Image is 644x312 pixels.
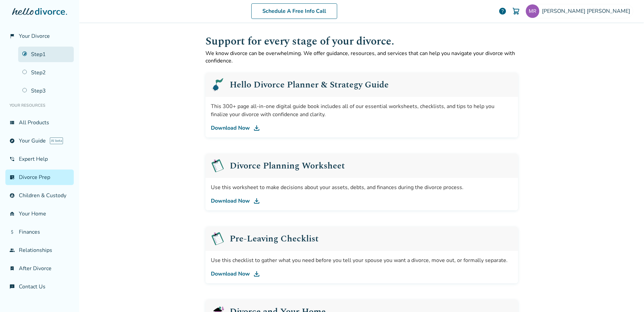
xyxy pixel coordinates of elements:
[526,4,539,18] img: meghanr81@gmail.com
[5,151,74,167] a: phone_in_talkExpert Help
[211,124,513,132] a: Download Now
[18,83,74,99] a: Step3
[5,261,74,276] a: bookmark_checkAfter Divorce
[211,159,224,173] img: Pre-Leaving Checklist
[211,270,513,278] a: Download Now
[9,175,15,180] span: list_alt_check
[9,33,15,39] span: flag_2
[610,280,644,312] iframe: Chat Widget
[211,183,513,191] div: Use this worksheet to make decisions about your assets, debts, and finances during the divorce pr...
[5,279,74,294] a: chat_infoContact Us
[211,102,513,119] div: This 300+ page all-in-one digital guide book includes all of our essential worksheets, checklists...
[5,28,74,44] a: flag_2Your Divorce
[5,206,74,222] a: garage_homeYour Home
[9,248,15,253] span: group
[5,224,74,240] a: attach_moneyFinances
[498,7,507,15] a: help
[211,232,224,245] img: Pre-Leaving Checklist
[9,211,15,216] span: garage_home
[253,270,261,278] img: DL
[230,234,319,243] h2: Pre-Leaving Checklist
[9,138,15,144] span: explore
[205,50,518,64] p: We know divorce can be overwhelming. We offer guidance, resources, and services that can help you...
[5,99,74,112] li: Your Resources
[9,193,15,198] span: account_child
[5,133,74,149] a: exploreYour GuideAI beta
[5,242,74,258] a: groupRelationships
[5,115,74,130] a: view_listAll Products
[211,78,224,92] img: Planner
[18,65,74,80] a: Step2
[5,170,74,185] a: list_alt_checkDivorce Prep
[253,124,261,132] img: DL
[9,120,15,125] span: view_list
[18,47,74,62] a: Step1
[205,33,518,50] h1: Support for every stage of your divorce.
[9,284,15,289] span: chat_info
[230,80,389,89] h2: Hello Divorce Planner & Strategy Guide
[9,229,15,235] span: attach_money
[9,266,15,271] span: bookmark_check
[512,7,520,15] img: Cart
[230,161,345,170] h2: Divorce Planning Worksheet
[253,197,261,205] img: DL
[5,188,74,203] a: account_childChildren & Custody
[211,197,513,205] a: Download Now
[9,156,15,162] span: phone_in_talk
[542,7,633,15] span: [PERSON_NAME] [PERSON_NAME]
[211,256,513,264] div: Use this checklist to gather what you need before you tell your spouse you want a divorce, move o...
[50,137,63,144] span: AI beta
[251,3,337,19] a: Schedule A Free Info Call
[19,32,50,40] span: Your Divorce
